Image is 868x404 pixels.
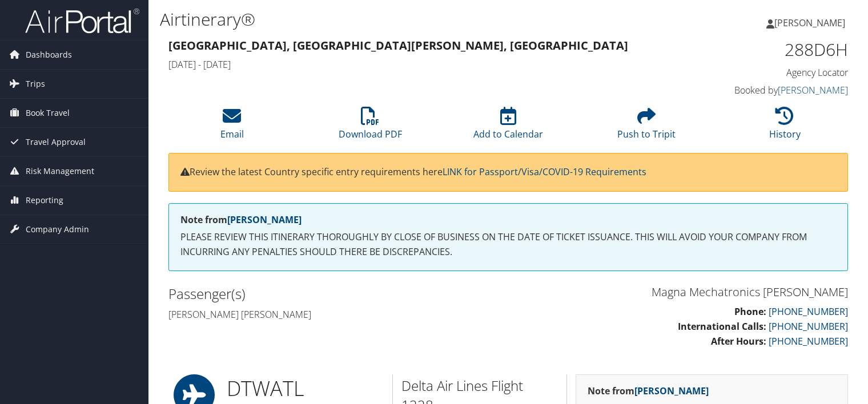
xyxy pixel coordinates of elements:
strong: [GEOGRAPHIC_DATA], [GEOGRAPHIC_DATA] [PERSON_NAME], [GEOGRAPHIC_DATA] [168,38,628,53]
span: Dashboards [26,41,72,69]
a: [PERSON_NAME] [778,84,848,96]
a: Email [220,113,244,140]
span: Reporting [26,186,63,215]
a: [PERSON_NAME] [634,385,709,397]
span: [PERSON_NAME] [774,17,845,29]
span: Company Admin [26,215,89,244]
h4: [DATE] - [DATE] [168,58,674,71]
a: [PHONE_NUMBER] [769,305,848,318]
span: Travel Approval [26,128,86,156]
strong: Note from [588,385,709,397]
h4: Agency Locator [691,66,848,79]
p: PLEASE REVIEW THIS ITINERARY THOROUGHLY BY CLOSE OF BUSINESS ON THE DATE OF TICKET ISSUANCE. THIS... [180,230,836,259]
h3: Magna Mechatronics [PERSON_NAME] [517,284,848,300]
span: Trips [26,70,45,98]
strong: Note from [180,213,302,226]
h1: Airtinerary® [160,7,624,31]
strong: International Calls: [678,320,766,333]
a: History [769,113,801,140]
img: airportal-logo.png [25,7,139,34]
h1: DTW ATL [227,374,384,403]
h2: Passenger(s) [168,284,500,304]
a: Push to Tripit [617,113,676,140]
a: [PHONE_NUMBER] [769,335,848,348]
h4: Booked by [691,84,848,96]
a: LINK for Passport/Visa/COVID-19 Requirements [443,165,646,178]
strong: Phone: [734,305,766,318]
span: Book Travel [26,99,70,127]
a: [PERSON_NAME] [766,6,857,40]
span: Risk Management [26,157,94,185]
a: [PERSON_NAME] [227,213,302,226]
a: [PHONE_NUMBER] [769,320,848,333]
h4: [PERSON_NAME] [PERSON_NAME] [168,308,500,321]
a: Download PDF [339,113,402,140]
p: Review the latest Country specific entry requirements here [180,165,836,180]
h1: 288D6H [691,38,848,62]
a: Add to Calendar [473,113,543,140]
strong: After Hours: [711,335,766,348]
